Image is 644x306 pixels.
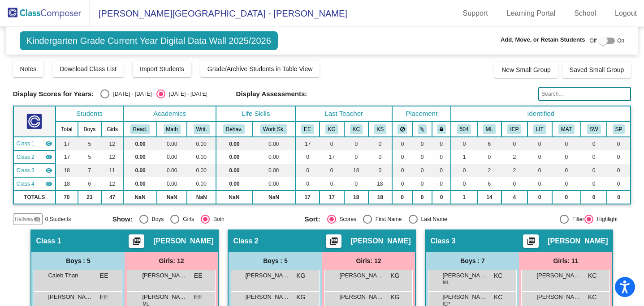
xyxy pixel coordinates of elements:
[494,271,502,280] span: KC
[344,137,368,150] td: 0
[320,122,344,137] th: Karen Galazka
[295,122,319,137] th: Emily Eisenhuth
[78,191,101,204] td: 23
[187,164,216,177] td: 0.00
[216,150,252,164] td: 0.00
[451,137,477,150] td: 0
[305,215,320,223] span: Sort:
[34,216,41,223] mat-icon: visibility_off
[252,191,296,204] td: NaN
[569,215,584,223] div: Filter
[187,191,216,204] td: NaN
[157,150,187,164] td: 0.00
[501,137,527,150] td: 0
[133,61,191,77] button: Import Students
[507,124,521,134] button: IEP
[142,271,187,280] span: [PERSON_NAME]
[552,191,581,204] td: 0
[78,150,101,164] td: 5
[295,137,319,150] td: 17
[527,122,552,137] th: Reading Intervention
[443,279,449,286] span: ML
[412,177,432,191] td: 0
[527,177,552,191] td: 0
[112,215,133,223] span: Show:
[157,177,187,191] td: 0.00
[216,177,252,191] td: 0.00
[589,37,596,45] span: Off
[536,293,581,302] span: [PERSON_NAME]
[194,293,203,302] span: EE
[523,234,539,248] button: Print Students Details
[350,237,411,246] span: [PERSON_NAME]
[581,191,607,204] td: 0
[101,164,123,177] td: 11
[56,177,78,191] td: 18
[207,65,313,72] span: Grade/Archive Students in Table View
[123,164,157,177] td: 0.00
[587,124,601,134] button: SW
[123,177,157,191] td: 0.00
[187,137,216,150] td: 0.00
[252,137,296,150] td: 0.00
[442,293,487,302] span: [PERSON_NAME]
[56,137,78,150] td: 17
[451,122,477,137] th: 504 Plan
[350,124,363,134] button: KC
[608,6,644,21] a: Logout
[157,164,187,177] td: 0.00
[101,137,123,150] td: 12
[451,150,477,164] td: 1
[451,106,631,122] th: Identified
[442,271,487,280] span: [PERSON_NAME]
[252,164,296,177] td: 0.00
[295,164,319,177] td: 0
[581,164,607,177] td: 0
[501,191,527,204] td: 4
[552,164,581,177] td: 0
[526,237,536,249] mat-icon: picture_as_pdf
[216,137,252,150] td: 0.00
[31,252,125,270] div: Boys : 5
[392,177,412,191] td: 0
[48,293,93,302] span: [PERSON_NAME]
[56,191,78,204] td: 70
[339,271,384,280] span: [PERSON_NAME]
[100,89,207,98] mat-radio-group: Select an option
[245,293,290,302] span: [PERSON_NAME]
[607,122,631,137] th: Speech RTI
[494,293,502,302] span: KC
[390,271,399,280] span: KG
[392,106,451,122] th: Placement
[210,215,225,223] div: Both
[187,177,216,191] td: 0.00
[368,164,392,177] td: 0
[501,66,551,73] span: New Small Group
[368,122,392,137] th: Kristen Stemler
[194,271,203,280] span: EE
[392,150,412,164] td: 0
[13,191,56,204] td: TOTALS
[344,191,368,204] td: 18
[494,62,558,78] button: New Small Group
[344,164,368,177] td: 18
[165,90,207,98] div: [DATE] - [DATE]
[368,150,392,164] td: 0
[20,65,37,72] span: Notes
[412,164,432,177] td: 0
[368,177,392,191] td: 18
[164,124,181,134] button: Math
[13,90,94,98] span: Display Scores for Years:
[430,237,455,246] span: Class 3
[13,164,56,177] td: Kelley Costello - No Class Name
[390,293,399,302] span: KG
[123,150,157,164] td: 0.00
[131,237,142,249] mat-icon: picture_as_pdf
[326,234,341,248] button: Print Students Details
[581,137,607,150] td: 0
[548,237,608,246] span: [PERSON_NAME]
[17,166,35,174] span: Class 3
[45,180,52,187] mat-icon: visibility
[412,137,432,150] td: 0
[320,164,344,177] td: 0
